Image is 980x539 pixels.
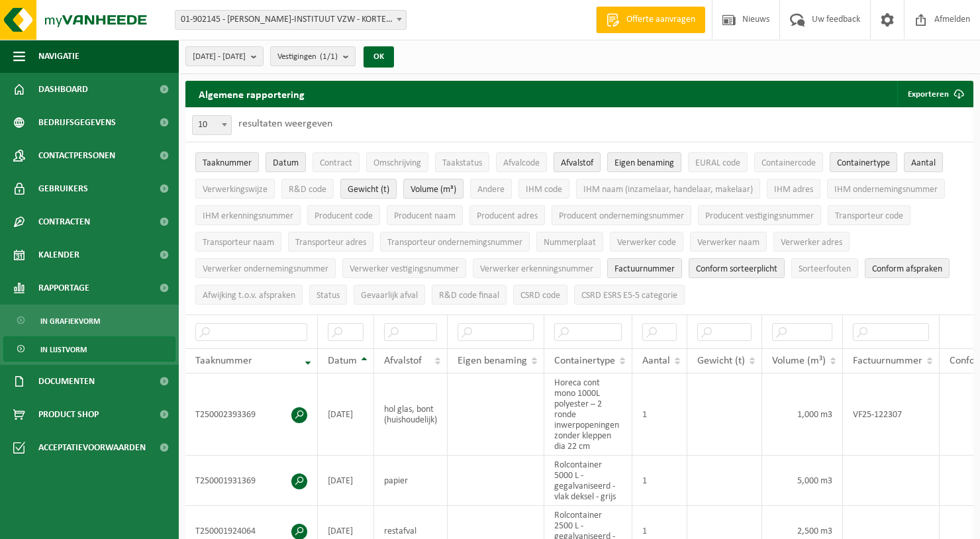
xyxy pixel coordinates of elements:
button: IHM naam (inzamelaar, handelaar, makelaar)IHM naam (inzamelaar, handelaar, makelaar): Activate to... [576,179,760,199]
button: Conform afspraken : Activate to sort [865,258,950,278]
span: Afvalcode [503,158,540,168]
span: Omschrijving [373,158,421,168]
span: Contracten [38,205,90,238]
span: Bedrijfsgegevens [38,106,116,139]
button: Eigen benamingEigen benaming: Activate to sort [607,152,681,172]
span: Contactpersonen [38,139,115,172]
span: Conform afspraken [872,264,942,274]
button: Afwijking t.o.v. afsprakenAfwijking t.o.v. afspraken: Activate to sort [195,285,303,305]
td: Rolcontainer 5000 L - gegalvaniseerd - vlak deksel - grijs [544,456,632,506]
span: 01-902145 - MARGARETA-MARIA-INSTITUUT VZW - KORTEMARK [175,11,406,29]
a: In grafiekvorm [3,308,175,333]
span: Offerte aanvragen [623,13,699,26]
td: papier [374,456,448,506]
button: TaakstatusTaakstatus: Activate to sort [435,152,489,172]
button: FactuurnummerFactuurnummer: Activate to sort [607,258,682,278]
button: Gewicht (t)Gewicht (t): Activate to sort [340,179,397,199]
span: IHM adres [774,185,813,195]
span: IHM naam (inzamelaar, handelaar, makelaar) [583,185,753,195]
span: Aantal [911,158,936,168]
span: IHM erkenningsnummer [203,211,293,221]
span: Containertype [554,356,615,366]
span: Taakstatus [442,158,482,168]
button: Transporteur naamTransporteur naam: Activate to sort [195,232,281,252]
span: Rapportage [38,271,89,305]
span: Verwerker erkenningsnummer [480,264,593,274]
button: Producent naamProducent naam: Activate to sort [387,205,463,225]
button: Verwerker ondernemingsnummerVerwerker ondernemingsnummer: Activate to sort [195,258,336,278]
button: AndereAndere: Activate to sort [470,179,512,199]
span: Product Shop [38,398,99,431]
td: hol glas, bont (huishoudelijk) [374,373,448,456]
label: resultaten weergeven [238,119,332,129]
button: ContainertypeContainertype: Activate to sort [830,152,897,172]
span: Containercode [761,158,816,168]
span: Andere [477,185,505,195]
button: NummerplaatNummerplaat: Activate to sort [536,232,603,252]
span: Afvalstof [561,158,593,168]
span: Nummerplaat [544,238,596,248]
td: 1 [632,373,687,456]
button: Verwerker erkenningsnummerVerwerker erkenningsnummer: Activate to sort [473,258,601,278]
a: Offerte aanvragen [596,7,705,33]
span: Gewicht (t) [348,185,389,195]
span: R&D code finaal [439,291,499,301]
span: Volume (m³) [411,185,456,195]
td: VF25-122307 [843,373,940,456]
span: Volume (m³) [772,356,826,366]
span: Producent naam [394,211,456,221]
td: Horeca cont mono 1000L polyester – 2 ronde inwerpopeningen zonder kleppen dia 22 cm [544,373,632,456]
span: Verwerker ondernemingsnummer [203,264,328,274]
span: CSRD code [520,291,560,301]
span: Conform sorteerplicht [696,264,777,274]
h2: Algemene rapportering [185,81,318,107]
count: (1/1) [320,52,338,61]
span: Verwerker naam [697,238,759,248]
span: In grafiekvorm [40,309,100,334]
span: Navigatie [38,40,79,73]
span: Containertype [837,158,890,168]
span: Eigen benaming [458,356,527,366]
button: Conform sorteerplicht : Activate to sort [689,258,785,278]
button: Vestigingen(1/1) [270,46,356,66]
span: Producent adres [477,211,538,221]
button: Transporteur ondernemingsnummerTransporteur ondernemingsnummer : Activate to sort [380,232,530,252]
button: Transporteur adresTransporteur adres: Activate to sort [288,232,373,252]
span: Gewicht (t) [697,356,745,366]
button: R&D code finaalR&amp;D code finaal: Activate to sort [432,285,507,305]
span: CSRD ESRS E5-5 categorie [581,291,677,301]
span: Transporteur code [835,211,903,221]
button: CSRD codeCSRD code: Activate to sort [513,285,567,305]
button: Verwerker vestigingsnummerVerwerker vestigingsnummer: Activate to sort [342,258,466,278]
span: IHM ondernemingsnummer [834,185,938,195]
button: IHM erkenningsnummerIHM erkenningsnummer: Activate to sort [195,205,301,225]
span: Producent ondernemingsnummer [559,211,684,221]
button: Producent ondernemingsnummerProducent ondernemingsnummer: Activate to sort [552,205,691,225]
span: Factuurnummer [853,356,922,366]
button: ContractContract: Activate to sort [313,152,360,172]
span: Transporteur ondernemingsnummer [387,238,522,248]
button: OmschrijvingOmschrijving: Activate to sort [366,152,428,172]
button: IHM ondernemingsnummerIHM ondernemingsnummer: Activate to sort [827,179,945,199]
span: Afvalstof [384,356,422,366]
td: [DATE] [318,373,374,456]
td: T250001931369 [185,456,318,506]
button: R&D codeR&amp;D code: Activate to sort [281,179,334,199]
span: In lijstvorm [40,337,87,362]
button: Volume (m³)Volume (m³): Activate to sort [403,179,464,199]
button: AantalAantal: Activate to sort [904,152,943,172]
button: ContainercodeContainercode: Activate to sort [754,152,823,172]
span: Aantal [642,356,670,366]
button: AfvalstofAfvalstof: Activate to sort [554,152,601,172]
button: DatumDatum: Activate to sort [266,152,306,172]
button: Producent codeProducent code: Activate to sort [307,205,380,225]
button: CSRD ESRS E5-5 categorieCSRD ESRS E5-5 categorie: Activate to sort [574,285,685,305]
button: Gevaarlijk afval : Activate to sort [354,285,425,305]
span: Kalender [38,238,79,271]
span: Eigen benaming [614,158,674,168]
button: Verwerker adresVerwerker adres: Activate to sort [773,232,850,252]
button: Exporteren [897,81,972,107]
span: R&D code [289,185,326,195]
span: EURAL code [695,158,740,168]
span: Verwerker adres [781,238,842,248]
